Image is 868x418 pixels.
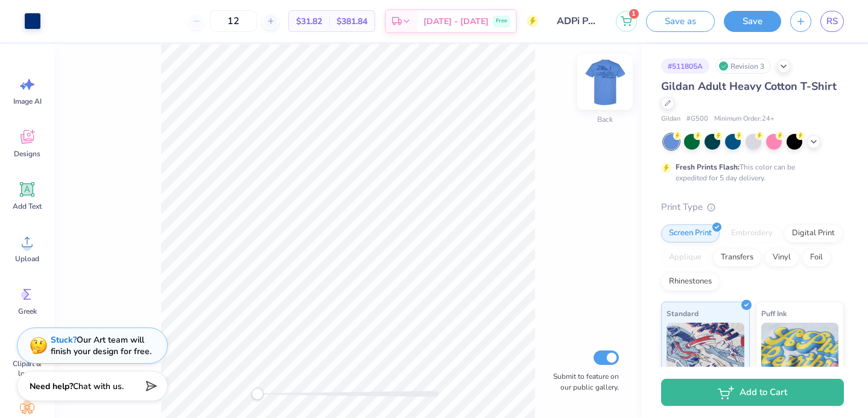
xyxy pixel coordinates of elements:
[616,11,637,32] button: 1
[761,307,787,320] span: Puff Ink
[676,162,740,172] strong: Fresh Prints Flash:
[581,58,629,106] img: Back
[661,79,837,93] span: Gildan Adult Heavy Cotton T-Shirt
[661,249,709,267] div: Applique
[784,224,843,242] div: Digital Print
[661,224,720,242] div: Screen Print
[337,15,367,28] span: $381.84
[18,306,37,316] span: Greek
[51,334,151,357] div: Our Art team will finish your design for free.
[723,224,781,242] div: Embroidery
[667,307,699,320] span: Standard
[676,162,824,183] div: This color can be expedited for 5 day delivery.
[51,334,77,346] strong: Stuck?
[686,114,708,124] span: # G500
[14,149,40,159] span: Designs
[423,15,489,28] span: [DATE] - [DATE]
[661,273,720,291] div: Rhinestones
[667,323,744,383] img: Standard
[826,14,838,28] span: RS
[765,249,799,267] div: Vinyl
[661,200,844,214] div: Print Type
[597,114,613,125] div: Back
[210,10,257,32] input: – –
[724,11,781,32] button: Save
[629,9,639,19] span: 1
[13,201,42,211] span: Add Text
[296,15,322,28] span: $31.82
[661,379,844,406] button: Add to Cart
[496,17,507,25] span: Free
[73,381,124,392] span: Chat with us.
[7,359,47,378] span: Clipart & logos
[820,11,844,32] a: RS
[30,381,73,392] strong: Need help?
[713,249,761,267] div: Transfers
[802,249,831,267] div: Foil
[715,59,771,74] div: Revision 3
[15,254,39,264] span: Upload
[13,97,42,106] span: Image AI
[661,114,680,124] span: Gildan
[252,388,264,400] div: Accessibility label
[761,323,839,383] img: Puff Ink
[548,9,607,33] input: Untitled Design
[714,114,775,124] span: Minimum Order: 24 +
[546,371,619,393] label: Submit to feature on our public gallery.
[646,11,715,32] button: Save as
[661,59,709,74] div: # 511805A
